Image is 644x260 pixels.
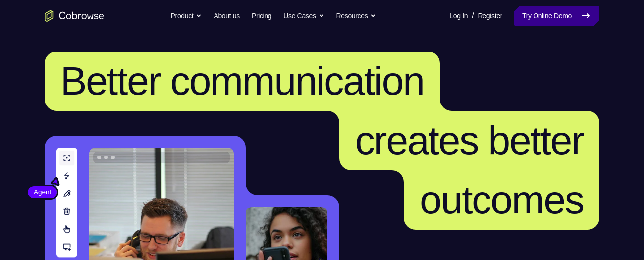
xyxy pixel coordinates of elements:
[252,6,271,26] a: Pricing
[478,6,502,26] a: Register
[60,59,424,103] span: Better communication
[420,178,584,222] span: outcomes
[45,10,104,22] a: Go to the home page
[214,6,239,26] a: About us
[449,6,468,26] a: Log In
[171,6,202,26] button: Product
[283,6,324,26] button: Use Cases
[472,10,474,22] span: /
[355,118,584,162] span: creates better
[336,6,376,26] button: Resources
[514,6,599,26] a: Try Online Demo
